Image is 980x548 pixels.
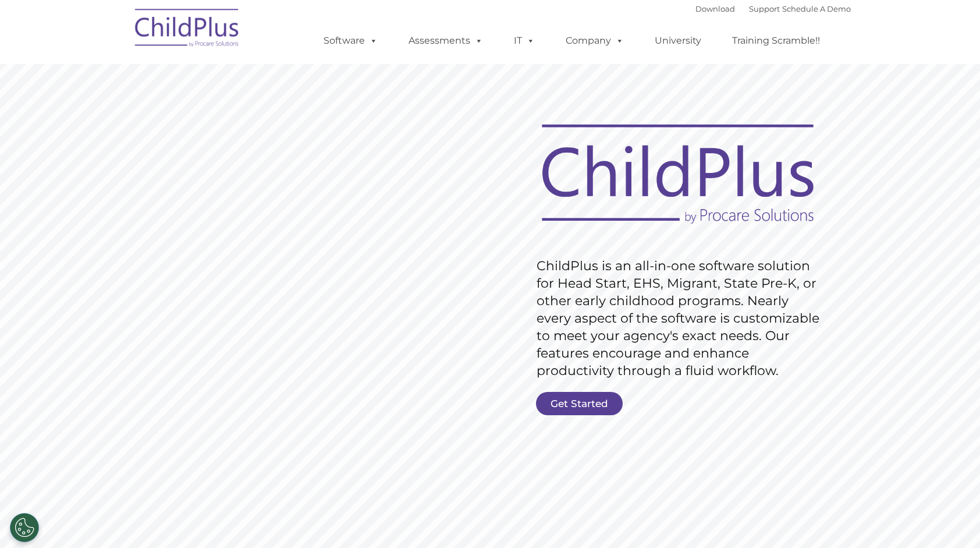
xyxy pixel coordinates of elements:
iframe: Chat Widget [922,492,980,548]
a: Get Started [536,392,623,415]
a: Software [312,29,389,52]
rs-layer: ChildPlus is an all-in-one software solution for Head Start, EHS, Migrant, State Pre-K, or other ... [537,257,825,380]
font: | [695,4,851,13]
a: Support [749,4,780,13]
button: Cookies Settings [10,513,39,542]
a: Training Scramble!! [720,29,832,52]
a: Download [695,4,735,13]
a: IT [502,29,546,52]
img: ChildPlus by Procare Solutions [129,1,246,59]
a: Schedule A Demo [782,4,851,13]
a: University [643,29,713,52]
a: Company [554,29,635,52]
a: Assessments [397,29,495,52]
